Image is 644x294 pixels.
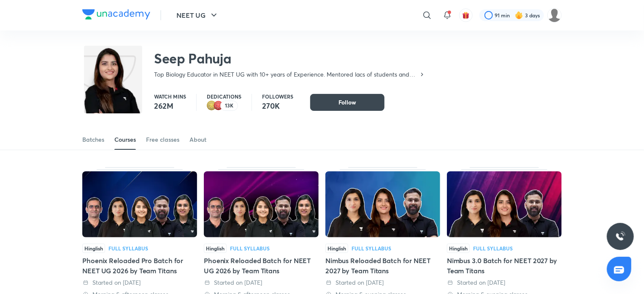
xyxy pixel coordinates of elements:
div: Full Syllabus [230,246,270,251]
p: Followers [262,94,293,99]
img: Sumaiyah Hyder [547,8,562,22]
div: About [189,135,206,144]
div: Phoenix Reloaded Batch for NEET UG 2026 by Team Titans [204,256,319,276]
img: Company Logo [82,9,150,19]
button: Follow [310,94,384,111]
img: educator badge1 [214,101,224,111]
span: Follow [338,98,356,107]
p: Top Biology Educator in NEET UG with 10+ years of Experience. Mentored lacs of students and Top R... [154,70,419,79]
span: Hinglish [447,244,470,253]
img: Thumbnail [325,171,440,237]
p: 262M [154,101,186,111]
img: ttu [615,231,625,242]
div: Started on 12 Aug 2025 [325,278,440,287]
span: Hinglish [204,244,227,253]
p: Watch mins [154,94,186,99]
div: Started on 28 Aug 2025 [82,278,197,287]
div: Free classes [146,135,179,144]
p: 13K [225,103,233,109]
a: Courses [114,129,136,150]
div: Courses [114,135,136,144]
div: Nimbus Reloaded Batch for NEET 2027 by Team Titans [325,256,440,276]
img: educator badge2 [207,101,217,111]
img: Thumbnail [82,171,197,237]
p: 270K [262,101,293,111]
a: Company Logo [82,9,150,22]
img: avatar [462,11,470,19]
a: Batches [82,129,104,150]
h2: Seep Pahuja [154,50,425,67]
button: NEET UG [171,7,224,24]
img: class [84,47,142,137]
span: Hinglish [82,244,105,253]
div: Full Syllabus [108,246,148,251]
img: Thumbnail [204,171,319,237]
div: Full Syllabus [473,246,513,251]
span: Hinglish [325,244,348,253]
img: Thumbnail [447,171,562,237]
div: Phoenix Reloaded Pro Batch for NEET UG 2026 by Team Titans [82,256,197,276]
a: Free classes [146,129,179,150]
div: Batches [82,135,104,144]
img: streak [515,11,523,19]
button: avatar [459,8,473,22]
div: Nimbus 3.0 Batch for NEET 2027 by Team Titans [447,256,562,276]
p: Dedications [207,94,241,99]
div: Started on 29 Jul 2025 [447,278,562,287]
a: About [189,129,206,150]
div: Started on 12 Aug 2025 [204,278,319,287]
div: Full Syllabus [352,246,391,251]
